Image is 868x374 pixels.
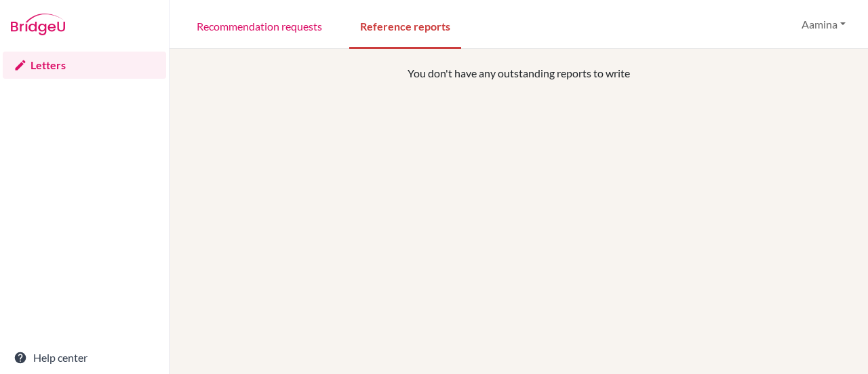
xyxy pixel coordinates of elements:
[186,2,333,49] a: Recommendation requests
[3,344,166,371] a: Help center
[252,65,786,81] p: You don't have any outstanding reports to write
[795,12,852,37] button: Aamina
[11,14,65,35] img: Bridge-U
[3,52,166,79] a: Letters
[349,2,461,49] a: Reference reports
